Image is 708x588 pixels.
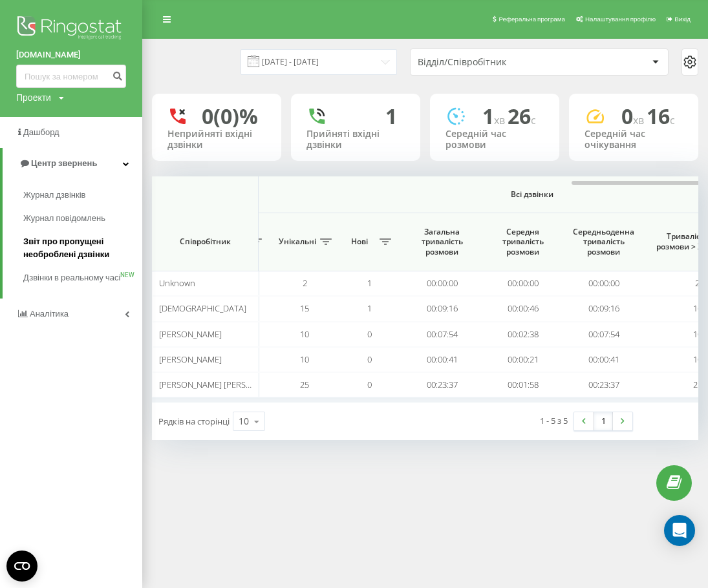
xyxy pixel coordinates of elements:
[693,379,702,390] span: 25
[163,236,247,247] span: Співробітник
[647,102,675,130] span: 16
[670,113,675,127] span: c
[367,277,372,289] span: 1
[482,322,563,347] td: 00:02:38
[402,372,482,397] td: 00:23:37
[674,16,691,23] span: Вихід
[402,322,482,347] td: 00:07:54
[367,379,372,390] span: 0
[633,113,647,127] span: хв
[585,129,683,151] div: Середній час очікування
[411,227,473,257] span: Загальна тривалість розмови
[16,91,51,104] div: Проекти
[303,277,307,289] span: 2
[23,230,142,266] a: Звіт про пропущені необроблені дзвінки
[482,102,508,130] span: 1
[563,322,644,347] td: 00:07:54
[16,13,126,45] img: Ringostat logo
[300,379,309,390] span: 25
[159,379,286,390] span: [PERSON_NAME] [PERSON_NAME]
[621,102,647,130] span: 0
[300,328,309,340] span: 10
[167,129,266,151] div: Неприйняті вхідні дзвінки
[367,353,372,365] span: 0
[563,347,644,372] td: 00:00:41
[492,227,553,257] span: Середня тривалість розмови
[300,302,309,314] span: 15
[31,158,97,168] span: Центр звернень
[385,104,397,129] div: 1
[23,207,142,230] a: Журнал повідомлень
[16,65,126,88] input: Пошук за номером
[563,372,644,397] td: 00:23:37
[16,48,126,61] a: [DOMAIN_NAME]
[23,127,59,137] span: Дашборд
[306,129,405,151] div: Прийняті вхідні дзвінки
[482,372,563,397] td: 00:01:58
[563,271,644,296] td: 00:00:00
[367,302,372,314] span: 1
[531,113,536,127] span: c
[343,236,376,247] span: Нові
[695,277,700,289] span: 2
[494,113,508,127] span: хв
[23,271,120,284] span: Дзвінки в реальному часі
[6,551,38,582] button: Open CMP widget
[23,212,105,225] span: Журнал повідомлень
[159,328,222,340] span: [PERSON_NAME]
[23,235,136,261] span: Звіт про пропущені необроблені дзвінки
[239,415,249,428] div: 10
[23,189,85,202] span: Журнал дзвінків
[540,414,568,427] div: 1 - 5 з 5
[402,296,482,321] td: 00:09:16
[3,148,142,179] a: Центр звернень
[693,328,702,340] span: 10
[563,296,644,321] td: 00:09:16
[573,227,634,257] span: Середньоденна тривалість розмови
[402,347,482,372] td: 00:00:41
[594,412,613,430] a: 1
[664,515,695,546] div: Open Intercom Messenger
[159,277,195,289] span: Unknown
[402,271,482,296] td: 00:00:00
[300,353,309,365] span: 10
[23,266,142,289] a: Дзвінки в реальному часіNEW
[30,309,69,319] span: Аналiтика
[418,57,572,68] div: Відділ/Співробітник
[159,353,222,365] span: [PERSON_NAME]
[23,184,142,207] a: Журнал дзвінків
[158,415,230,427] span: Рядків на сторінці
[159,302,246,314] span: [DEMOGRAPHIC_DATA]
[693,302,702,314] span: 16
[482,296,563,321] td: 00:00:46
[482,271,563,296] td: 00:00:00
[445,129,544,151] div: Середній час розмови
[508,102,536,130] span: 26
[499,16,565,23] span: Реферальна програма
[693,353,702,365] span: 10
[482,347,563,372] td: 00:00:21
[202,104,258,129] div: 0 (0)%
[367,328,372,340] span: 0
[279,236,316,247] span: Унікальні
[585,16,656,23] span: Налаштування профілю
